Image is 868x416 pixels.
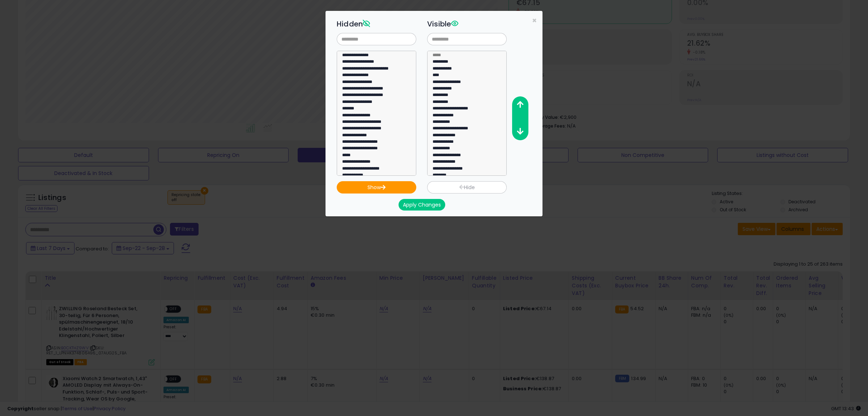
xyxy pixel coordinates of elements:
button: Apply Changes [399,199,445,211]
button: Hide [427,181,507,194]
h3: Hidden [337,18,416,29]
button: Show [337,181,416,194]
span: × [532,15,537,26]
h3: Visible [427,18,507,29]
